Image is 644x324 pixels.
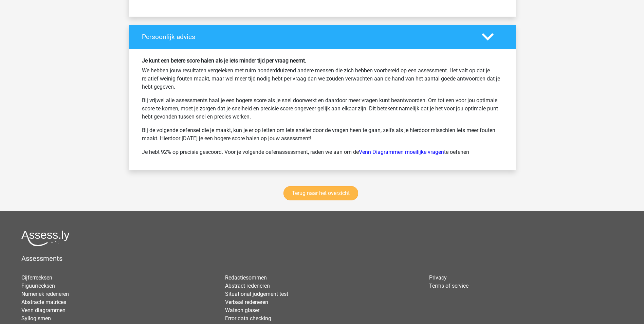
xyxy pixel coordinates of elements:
h4: Persoonlijk advies [142,33,472,41]
a: Abstract redeneren [225,283,270,289]
a: Terug naar het overzicht [283,186,358,200]
p: Bij de volgende oefenset die je maakt, kun je er op letten om iets sneller door de vragen heen te... [142,126,502,143]
a: Cijferreeksen [21,274,52,281]
h6: Je kunt een betere score halen als je iets minder tijd per vraag neemt. [142,57,502,64]
a: Venn diagrammen [21,307,66,313]
p: We hebben jouw resultaten vergeleken met ruim honderdduizend andere mensen die zich hebben voorbe... [142,67,502,91]
a: Watson glaser [225,307,259,313]
a: Figuurreeksen [21,283,55,289]
a: Situational judgement test [225,291,288,297]
a: Error data checking [225,315,271,322]
h5: Assessments [21,254,623,263]
a: Terms of service [429,283,468,289]
a: Privacy [429,274,447,281]
a: Verbaal redeneren [225,299,268,305]
a: Venn Diagrammen moeilijke vragen [359,149,444,155]
a: Numeriek redeneren [21,291,69,297]
a: Abstracte matrices [21,299,66,305]
img: Assessly logo [21,230,70,246]
p: Bij vrijwel alle assessments haal je een hogere score als je snel doorwerkt en daardoor meer vrag... [142,96,502,121]
p: Je hebt 92% op precisie gescoord. Voor je volgende oefenassessment, raden we aan om de te oefenen [142,148,502,156]
a: Redactiesommen [225,274,267,281]
a: Syllogismen [21,315,51,322]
